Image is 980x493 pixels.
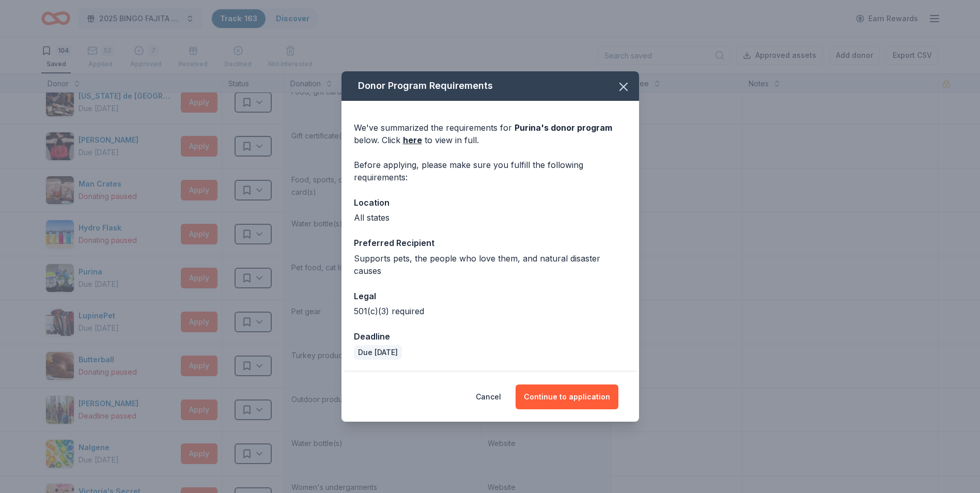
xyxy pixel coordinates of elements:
[354,159,627,183] div: Before applying, please make sure you fulfill the following requirements:
[354,121,627,146] div: We've summarized the requirements for below. Click to view in full.
[476,384,501,409] button: Cancel
[354,305,627,317] div: 501(c)(3) required
[354,330,627,343] div: Deadline
[354,252,627,277] div: Supports pets, the people who love them, and natural disaster causes
[354,211,627,224] div: All states
[354,289,627,303] div: Legal
[516,384,618,409] button: Continue to application
[341,71,639,101] div: Donor Program Requirements
[354,236,627,250] div: Preferred Recipient
[515,122,612,133] span: Purina 's donor program
[403,134,422,146] a: here
[354,345,402,360] div: Due [DATE]
[354,196,627,209] div: Location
